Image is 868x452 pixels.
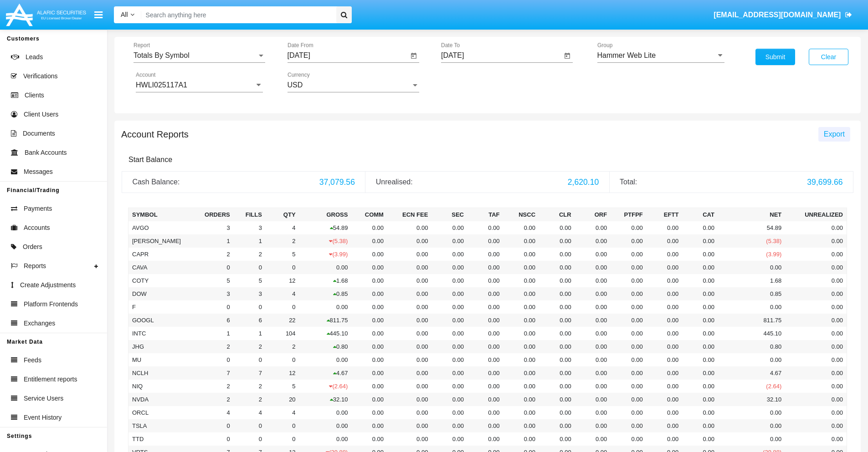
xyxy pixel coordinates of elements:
[234,393,266,406] td: 2
[431,221,467,234] td: 0.00
[682,300,718,314] td: 0.00
[503,353,539,366] td: 0.00
[190,248,233,261] td: 2
[503,221,539,234] td: 0.00
[351,314,387,327] td: 0.00
[266,261,299,274] td: 0
[25,91,44,100] span: Clients
[568,178,599,187] span: 2,620.10
[467,300,503,314] td: 0.00
[785,208,847,221] th: Unrealized
[234,248,266,261] td: 2
[647,221,683,234] td: 0.00
[387,380,431,393] td: 0.00
[809,49,848,65] button: Clear
[128,287,190,300] td: DOW
[387,234,431,248] td: 0.00
[467,366,503,380] td: 0.00
[503,300,539,314] td: 0.00
[611,380,647,393] td: 0.00
[647,287,683,300] td: 0.00
[190,380,233,393] td: 2
[121,131,189,138] h5: Account Reports
[266,274,299,287] td: 12
[387,314,431,327] td: 0.00
[408,51,419,61] button: Open calendar
[611,261,647,274] td: 0.00
[299,340,352,353] td: 0.80
[611,248,647,261] td: 0.00
[431,380,467,393] td: 0.00
[611,366,647,380] td: 0.00
[503,393,539,406] td: 0.00
[718,327,785,340] td: 445.10
[266,221,299,234] td: 4
[718,287,785,300] td: 0.85
[351,248,387,261] td: 0.00
[128,406,190,419] td: ORCL
[190,208,233,221] th: Orders
[575,314,611,327] td: 0.00
[682,327,718,340] td: 0.00
[234,221,266,234] td: 3
[611,314,647,327] td: 0.00
[190,221,233,234] td: 3
[714,11,841,19] span: [EMAIL_ADDRESS][DOMAIN_NAME]
[467,261,503,274] td: 0.00
[575,287,611,300] td: 0.00
[682,248,718,261] td: 0.00
[539,300,575,314] td: 0.00
[299,353,352,366] td: 0.00
[718,314,785,327] td: 811.75
[234,274,266,287] td: 5
[539,287,575,300] td: 0.00
[288,81,303,89] span: USD
[785,287,847,300] td: 0.00
[234,234,266,248] td: 1
[647,208,683,221] th: EFTT
[467,274,503,287] td: 0.00
[351,274,387,287] td: 0.00
[467,314,503,327] td: 0.00
[575,261,611,274] td: 0.00
[121,11,128,18] span: All
[431,300,467,314] td: 0.00
[539,366,575,380] td: 0.00
[387,300,431,314] td: 0.00
[785,300,847,314] td: 0.00
[467,380,503,393] td: 0.00
[351,261,387,274] td: 0.00
[266,406,299,419] td: 4
[387,274,431,287] td: 0.00
[431,234,467,248] td: 0.00
[539,353,575,366] td: 0.00
[682,314,718,327] td: 0.00
[718,366,785,380] td: 4.67
[785,261,847,274] td: 0.00
[647,380,683,393] td: 0.00
[467,234,503,248] td: 0.00
[718,380,785,393] td: (2.64)
[431,327,467,340] td: 0.00
[128,208,190,221] th: Symbol
[575,327,611,340] td: 0.00
[128,221,190,234] td: AVGO
[785,248,847,261] td: 0.00
[431,340,467,353] td: 0.00
[387,208,431,221] th: Ecn Fee
[351,393,387,406] td: 0.00
[647,274,683,287] td: 0.00
[190,340,233,353] td: 2
[539,340,575,353] td: 0.00
[503,274,539,287] td: 0.00
[539,221,575,234] td: 0.00
[718,340,785,353] td: 0.80
[539,208,575,221] th: CLR
[539,314,575,327] td: 0.00
[575,221,611,234] td: 0.00
[128,380,190,393] td: NIQ
[682,234,718,248] td: 0.00
[24,375,77,384] span: Entitlement reports
[128,314,190,327] td: GOOGL
[387,287,431,300] td: 0.00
